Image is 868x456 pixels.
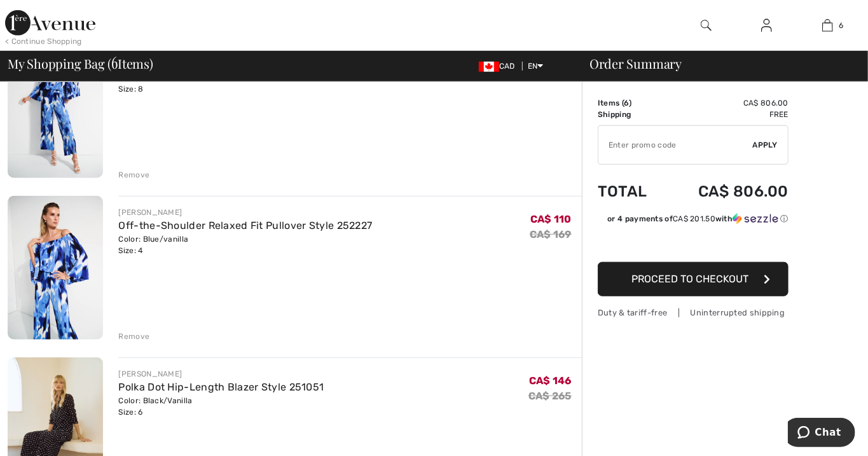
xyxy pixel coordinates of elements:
[118,381,324,393] a: Polka Dot Hip-Length Blazer Style 251051
[598,109,665,120] td: Shipping
[118,169,149,181] div: Remove
[797,18,857,33] a: 6
[8,34,103,178] img: Relaxed Full-Length Trousers Style 252138
[624,99,629,107] span: 6
[5,10,95,36] img: 1ère Avenue
[8,196,103,340] img: Off-the-Shoulder Relaxed Fit Pullover Style 252227
[665,170,789,213] td: CA$ 806.00
[822,18,833,33] img: My Bag
[529,375,572,387] span: CA$ 146
[528,62,544,71] span: EN
[598,262,789,296] button: Proceed to Checkout
[631,273,748,285] span: Proceed to Checkout
[530,213,572,225] span: CA$ 110
[118,72,331,95] div: Color: Blue/vanilla Size: 8
[118,219,372,231] a: Off-the-Shoulder Relaxed Fit Pullover Style 252227
[673,214,715,223] span: CA$ 201.50
[8,57,153,70] span: My Shopping Bag ( Items)
[118,207,372,218] div: [PERSON_NAME]
[665,97,789,109] td: CA$ 806.00
[528,390,572,402] s: CA$ 265
[598,229,789,258] iframe: PayPal-paypal
[598,126,753,164] input: Promo code
[479,62,520,71] span: CAD
[607,213,789,225] div: or 4 payments of with
[574,57,860,70] div: Order Summary
[118,233,372,256] div: Color: Blue/vanilla Size: 4
[598,170,665,213] td: Total
[788,418,855,450] iframe: Opens a widget where you can chat to one of our agents
[733,213,778,225] img: Sezzle
[598,213,789,229] div: or 4 payments ofCA$ 201.50withSezzle Click to learn more about Sezzle
[839,20,844,31] span: 6
[598,307,789,319] div: Duty & tariff-free | Uninterrupted shipping
[751,18,782,34] a: Sign In
[111,54,118,71] span: 6
[118,368,324,380] div: [PERSON_NAME]
[118,331,149,342] div: Remove
[598,97,665,109] td: Items ( )
[753,139,778,151] span: Apply
[530,228,572,240] s: CA$ 169
[761,18,772,33] img: My Info
[701,18,712,33] img: search the website
[479,62,499,72] img: Canadian Dollar
[665,109,789,120] td: Free
[118,395,324,418] div: Color: Black/Vanilla Size: 6
[5,36,82,47] div: < Continue Shopping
